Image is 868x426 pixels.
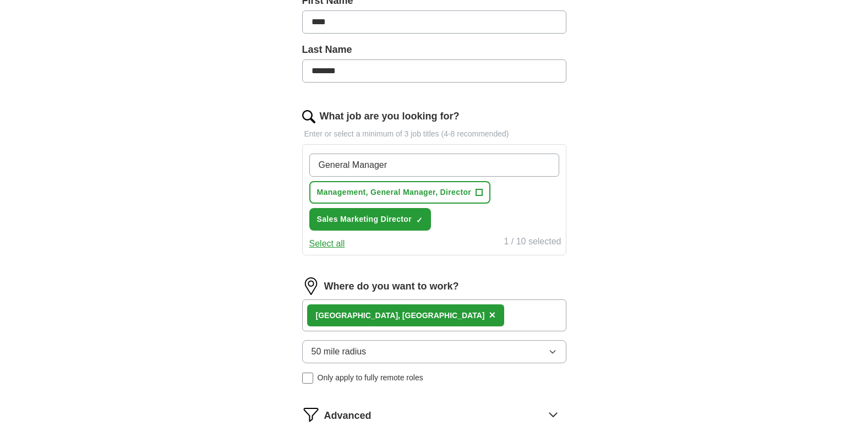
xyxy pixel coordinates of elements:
span: 50 mile radius [312,345,367,358]
p: Enter or select a minimum of 3 job titles (4-8 recommended) [302,128,566,140]
button: 50 mile radius [302,340,566,363]
button: Sales Marketing Director✓ [309,208,432,231]
span: Sales Marketing Director [317,214,412,225]
button: Select all [309,237,345,250]
span: × [489,309,495,321]
label: What job are you looking for? [320,109,460,124]
input: Type a job title and press enter [309,154,559,177]
strong: [GEOGRAPHIC_DATA] [316,311,398,320]
button: Management, General Manager, Director [309,181,491,204]
img: filter [302,406,320,423]
span: ✓ [416,216,423,225]
img: search.png [302,110,315,123]
label: Last Name [302,42,566,57]
span: Advanced [324,408,372,423]
input: Only apply to fully remote roles [302,373,313,384]
label: Where do you want to work? [324,279,459,294]
button: × [489,307,495,324]
div: 1 / 10 selected [504,235,561,250]
img: location.png [302,277,320,295]
span: Management, General Manager, Director [317,187,472,198]
div: , [GEOGRAPHIC_DATA] [316,310,485,321]
span: Only apply to fully remote roles [318,372,423,384]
